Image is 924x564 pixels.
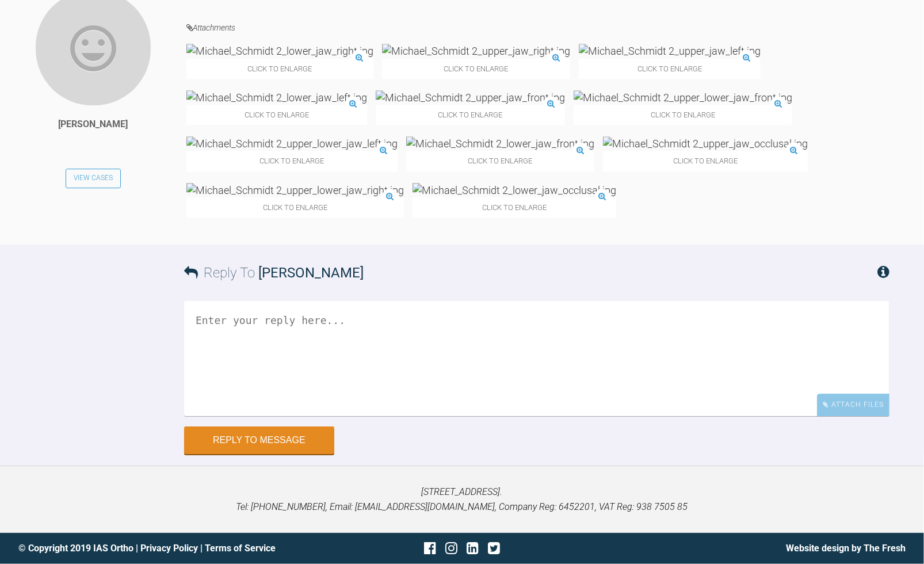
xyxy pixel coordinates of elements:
[574,105,792,125] span: Click to enlarge
[18,541,314,556] div: © Copyright 2019 IAS Ortho | |
[186,105,367,125] span: Click to enlarge
[603,151,808,171] span: Click to enlarge
[184,262,364,284] h3: Reply To
[413,183,616,197] img: Michael_Schmidt 2_lower_jaw_occlusal.jpg
[205,543,276,554] a: Terms of Service
[59,117,128,132] div: [PERSON_NAME]
[18,485,906,514] p: [STREET_ADDRESS]. Tel: [PHONE_NUMBER], Email: [EMAIL_ADDRESS][DOMAIN_NAME], Company Reg: 6452201,...
[406,151,594,171] span: Click to enlarge
[186,151,398,171] span: Click to enlarge
[186,59,373,79] span: Click to enlarge
[258,265,364,281] span: [PERSON_NAME]
[186,136,398,151] img: Michael_Schmidt 2_upper_lower_jaw_left.jpg
[186,21,889,35] h4: Attachments
[376,105,565,125] span: Click to enlarge
[376,90,565,105] img: Michael_Schmidt 2_upper_jaw_front.jpg
[413,197,616,218] span: Click to enlarge
[184,426,334,454] button: Reply to Message
[817,394,889,416] div: Attach Files
[186,44,373,58] img: Michael_Schmidt 2_lower_jaw_right.jpg
[406,136,594,151] img: Michael_Schmidt 2_lower_jaw_front.jpg
[579,44,761,58] img: Michael_Schmidt 2_upper_jaw_left.jpg
[186,197,404,218] span: Click to enlarge
[574,90,792,105] img: Michael_Schmidt 2_upper_lower_jaw_front.jpg
[786,543,906,554] a: Website design by The Fresh
[603,136,808,151] img: Michael_Schmidt 2_upper_jaw_occlusal.jpg
[382,44,570,58] img: Michael_Schmidt 2_upper_jaw_right.jpg
[140,543,198,554] a: Privacy Policy
[579,59,761,79] span: Click to enlarge
[186,183,404,197] img: Michael_Schmidt 2_upper_lower_jaw_right.jpg
[66,169,121,188] a: View Cases
[382,59,570,79] span: Click to enlarge
[186,90,367,105] img: Michael_Schmidt 2_lower_jaw_left.jpg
